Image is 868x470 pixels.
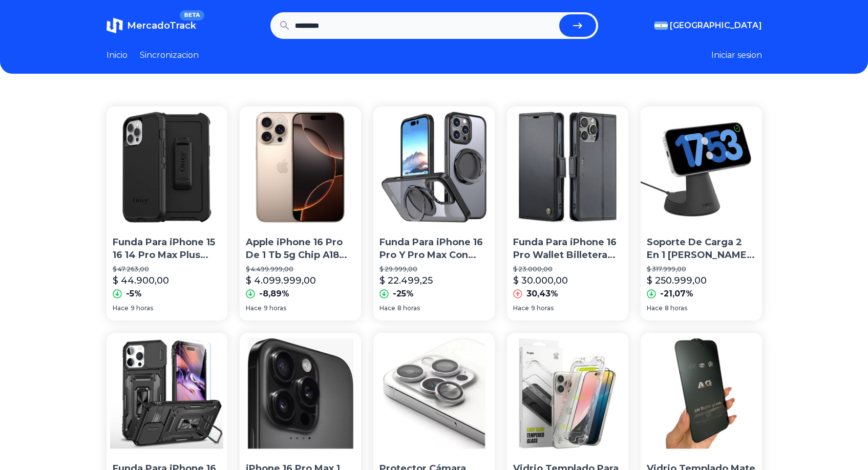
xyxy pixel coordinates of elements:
p: -21,07% [660,288,693,300]
a: MercadoTrackBETA [107,17,196,34]
img: Funda Para iPhone 16 Pro Y Pro Max Con Stand Magnetico [373,106,495,228]
a: Inicio [107,49,128,61]
p: $ 30.000,00 [513,273,568,288]
p: $ 4.499.999,00 [246,265,355,273]
img: Vidrio Templado Mate Full 9d Para iPhone 16 Plus Pro Max [641,333,762,454]
a: Sincronizacion [140,49,199,61]
p: $ 250.999,00 [647,273,707,288]
p: Funda Para iPhone 16 Pro Y Pro Max Con Stand Magnetico [379,236,489,262]
span: Hace [513,304,529,312]
span: [GEOGRAPHIC_DATA] [670,19,762,32]
p: Funda Para iPhone 15 16 14 Pro Max Plus Otterbox Defender [113,236,222,262]
img: Soporte De Carga 2 En 1 Anker Magsafe iPhone 16 Ews [641,106,762,228]
span: MercadoTrack [127,20,196,31]
span: 9 horas [531,304,554,312]
img: Argentina [654,22,668,30]
span: 9 horas [264,304,286,312]
p: -5% [126,288,142,300]
button: [GEOGRAPHIC_DATA] [654,19,762,32]
p: -8,89% [259,288,289,300]
img: iPhone 16 Pro Max 1 Tera Entrega Inmediata Todos Los Colores [240,333,361,454]
a: Funda Para iPhone 16 Pro Wallet Billetera Caseme®Funda Para iPhone 16 Pro Wallet Billetera Caseme... [507,106,628,321]
span: Hace [113,304,129,312]
p: Apple iPhone 16 Pro De 1 Tb 5g Chip A18 4k Dolby Desierto [246,236,355,262]
p: 30,43% [526,288,558,300]
img: Funda Para iPhone 16 Pro Max Con Protector Y Soporte - Negro [107,333,228,454]
p: Soporte De Carga 2 En 1 [PERSON_NAME] Magsafe iPhone 16 Ews [647,236,756,262]
span: Hace [246,304,262,312]
p: $ 29.999,00 [379,265,489,273]
span: Hace [379,304,395,312]
span: Hace [647,304,663,312]
a: Funda Para iPhone 15 16 14 Pro Max Plus Otterbox DefenderFunda Para iPhone 15 16 14 Pro Max Plus ... [107,106,228,321]
p: $ 22.499,25 [379,273,433,288]
p: $ 44.900,00 [113,273,169,288]
span: 8 horas [397,304,420,312]
img: Vidrio Templado Para iPhone 16 16 Pro Max Ringke Pack X2 [507,333,628,454]
p: $ 4.099.999,00 [246,273,316,288]
p: $ 47.263,00 [113,265,222,273]
p: -25% [393,288,414,300]
img: MercadoTrack [107,17,123,34]
span: BETA [180,10,204,20]
button: Iniciar sesion [711,49,762,61]
p: $ 317.999,00 [647,265,756,273]
img: Protector Cámara Individuales Para iPhone 16 Pro 16 Pro Max [373,333,495,454]
span: 9 horas [131,304,153,312]
img: Funda Para iPhone 15 16 14 Pro Max Plus Otterbox Defender [107,106,228,228]
img: Apple iPhone 16 Pro De 1 Tb 5g Chip A18 4k Dolby Desierto [240,106,361,228]
a: Soporte De Carga 2 En 1 Anker Magsafe iPhone 16 EwsSoporte De Carga 2 En 1 [PERSON_NAME] Magsafe ... [641,106,762,321]
a: Funda Para iPhone 16 Pro Y Pro Max Con Stand MagneticoFunda Para iPhone 16 Pro Y Pro Max Con Stan... [373,106,495,321]
p: Funda Para iPhone 16 Pro Wallet Billetera Caseme® [513,236,622,262]
span: 8 horas [665,304,687,312]
p: $ 23.000,00 [513,265,622,273]
img: Funda Para iPhone 16 Pro Wallet Billetera Caseme® [507,106,628,228]
a: Apple iPhone 16 Pro De 1 Tb 5g Chip A18 4k Dolby DesiertoApple iPhone 16 Pro De 1 Tb 5g Chip A18 ... [240,106,361,321]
